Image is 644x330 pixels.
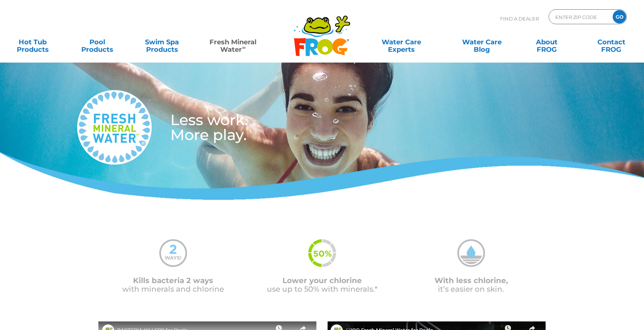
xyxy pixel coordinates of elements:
[521,35,572,50] a: AboutFROG
[77,90,152,165] img: fresh-mineral-water-logo-medium
[137,35,187,50] a: Swim SpaProducts
[202,35,265,50] a: Fresh MineralWater∞
[308,239,336,267] img: fmw-50percent-icon
[500,9,539,28] p: Find A Dealer
[98,276,247,293] p: with minerals and chlorine
[457,239,485,267] img: mineral-water-less-chlorine
[133,276,213,285] span: Kills bacteria 2 ways
[361,35,442,50] a: Water CareExperts
[555,12,605,22] input: Zip Code Form
[586,35,637,50] a: ContactFROG
[170,112,376,142] h3: Less work. More play.
[397,276,546,293] p: it’s easier on skin.
[247,276,397,293] p: use up to 50% with minerals.*
[435,276,508,285] span: With less chlorine,
[7,35,58,50] a: Hot TubProducts
[457,35,507,50] a: Water CareBlog
[159,239,187,267] img: mineral-water-2-ways
[282,276,362,285] span: Lower your chlorine
[242,44,246,50] sup: ∞
[72,35,123,50] a: PoolProducts
[613,10,626,23] input: GO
